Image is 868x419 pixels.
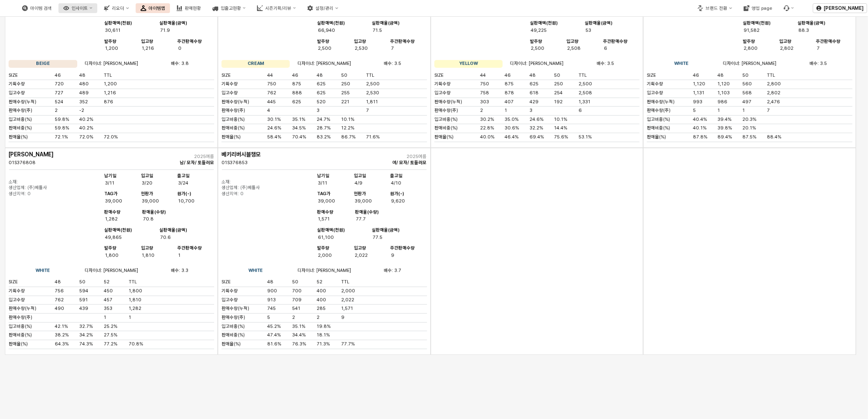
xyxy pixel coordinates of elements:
div: 입출고현황 [221,6,241,11]
div: 판매현황 [185,6,201,11]
button: 영업 page [739,3,777,13]
div: 버그 제보 및 기능 개선 요청 [779,3,799,13]
button: 리오더 [99,3,134,13]
button: 인사이트 [58,3,97,13]
button: 브랜드 전환 [693,3,737,13]
div: 아이템 검색 [30,6,52,11]
div: 설정/관리 [315,6,333,11]
div: 인사이트 [72,6,88,11]
button: 시즌기획/리뷰 [252,3,301,13]
button: 아이템 검색 [17,3,57,13]
div: 리오더 [112,6,124,11]
button: [PERSON_NAME] [813,3,867,13]
div: 시즌기획/리뷰 [265,6,291,11]
div: 브랜드 전환 [706,6,727,11]
p: [PERSON_NAME] [824,5,864,11]
button: 설정/관리 [302,3,343,13]
button: 입출고현황 [208,3,251,13]
div: 영업 page [752,6,772,11]
button: 판매현황 [172,3,206,13]
button: 아이템맵 [136,3,170,13]
div: 아이템맵 [149,6,165,11]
